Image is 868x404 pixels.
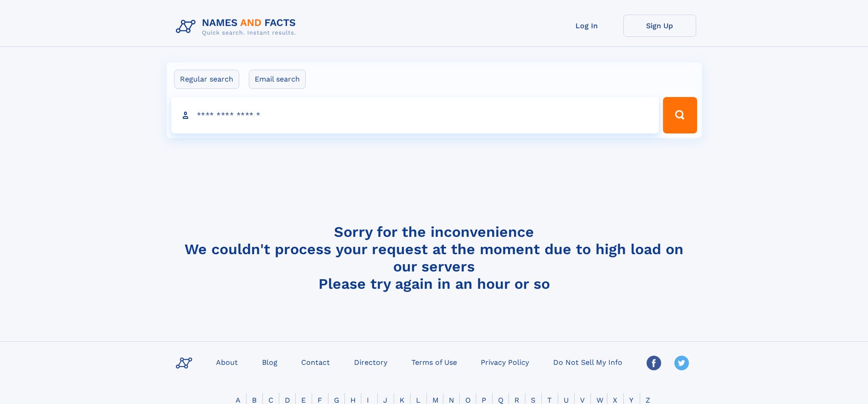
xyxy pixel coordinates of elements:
a: Contact [298,355,334,368]
a: Sign Up [623,15,696,37]
a: Log In [550,15,623,37]
label: Email search [249,70,306,89]
a: Privacy Policy [477,355,533,368]
a: Terms of Use [408,355,461,368]
h4: Sorry for the inconvenience We couldn't process your request at the moment due to high load on ou... [172,223,696,292]
a: Do Not Sell My Info [550,355,626,368]
button: Search Button [663,97,697,133]
img: Logo Names and Facts [172,15,303,39]
a: Directory [350,355,391,368]
img: Twitter [674,356,689,370]
a: Blog [258,355,281,368]
img: Facebook [647,356,661,370]
label: Regular search [174,70,239,89]
a: About [212,355,241,368]
input: search input [171,97,659,133]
